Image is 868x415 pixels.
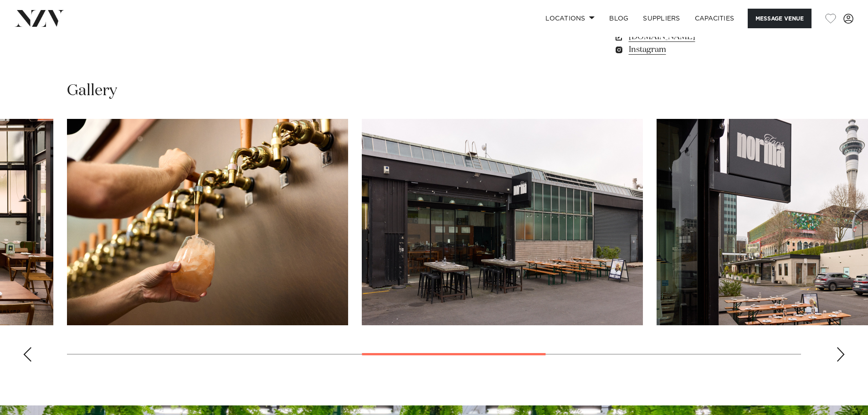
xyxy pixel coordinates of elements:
[67,81,117,101] h2: Gallery
[688,9,742,28] a: Capacities
[636,9,687,28] a: SUPPLIERS
[362,119,643,325] swiper-slide: 6 / 10
[538,9,602,28] a: Locations
[614,43,762,56] a: Instagram
[602,9,636,28] a: BLOG
[67,119,348,325] swiper-slide: 5 / 10
[748,9,812,28] button: Message Venue
[15,10,64,26] img: nzv-logo.png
